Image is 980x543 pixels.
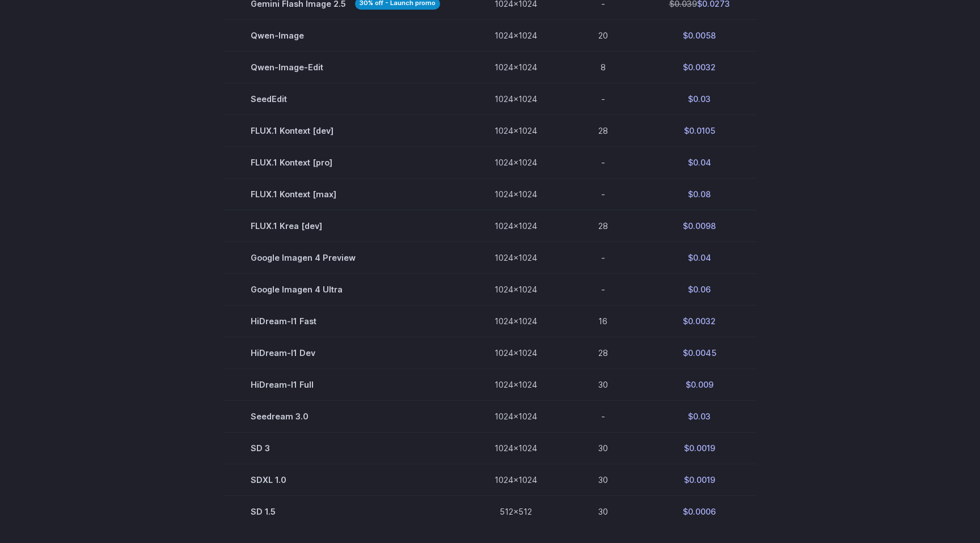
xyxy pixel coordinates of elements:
[564,306,642,337] td: 16
[642,496,757,528] td: $0.0006
[564,496,642,528] td: 30
[223,496,467,528] td: SD 1.5
[642,432,757,464] td: $0.0019
[467,242,564,274] td: 1024x1024
[642,83,757,114] td: $0.03
[467,83,564,114] td: 1024x1024
[642,306,757,337] td: $0.0032
[642,178,757,210] td: $0.08
[564,369,642,401] td: 30
[642,51,757,83] td: $0.0032
[467,274,564,306] td: 1024x1024
[642,464,757,496] td: $0.0019
[564,274,642,306] td: -
[223,464,467,496] td: SDXL 1.0
[642,19,757,51] td: $0.0058
[564,19,642,51] td: 20
[223,306,467,337] td: HiDream-I1 Fast
[642,401,757,432] td: $0.03
[564,337,642,369] td: 28
[223,274,467,306] td: Google Imagen 4 Ultra
[223,178,467,210] td: FLUX.1 Kontext [max]
[223,51,467,83] td: Qwen-Image-Edit
[467,306,564,337] td: 1024x1024
[223,114,467,146] td: FLUX.1 Kontext [dev]
[223,83,467,114] td: SeedEdit
[564,432,642,464] td: 30
[223,432,467,464] td: SD 3
[564,464,642,496] td: 30
[564,146,642,178] td: -
[223,19,467,51] td: Qwen-Image
[564,210,642,241] td: 28
[642,242,757,274] td: $0.04
[564,51,642,83] td: 8
[642,337,757,369] td: $0.0045
[564,83,642,114] td: -
[564,178,642,210] td: -
[223,210,467,241] td: FLUX.1 Krea [dev]
[223,337,467,369] td: HiDream-I1 Dev
[642,274,757,306] td: $0.06
[467,337,564,369] td: 1024x1024
[467,178,564,210] td: 1024x1024
[467,432,564,464] td: 1024x1024
[564,114,642,146] td: 28
[564,401,642,432] td: -
[642,114,757,146] td: $0.0105
[467,496,564,528] td: 512x512
[467,401,564,432] td: 1024x1024
[223,242,467,274] td: Google Imagen 4 Preview
[564,242,642,274] td: -
[467,51,564,83] td: 1024x1024
[467,146,564,178] td: 1024x1024
[467,114,564,146] td: 1024x1024
[223,146,467,178] td: FLUX.1 Kontext [pro]
[467,19,564,51] td: 1024x1024
[467,210,564,241] td: 1024x1024
[642,210,757,241] td: $0.0098
[223,369,467,401] td: HiDream-I1 Full
[223,401,467,432] td: Seedream 3.0
[467,369,564,401] td: 1024x1024
[467,464,564,496] td: 1024x1024
[642,146,757,178] td: $0.04
[642,369,757,401] td: $0.009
